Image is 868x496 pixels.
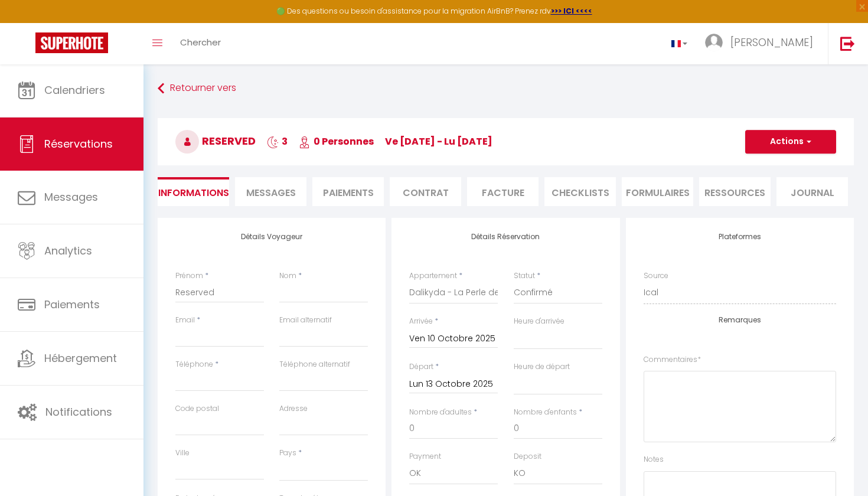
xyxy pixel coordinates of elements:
[44,83,105,97] span: Calendriers
[644,270,668,282] label: Source
[514,407,577,418] label: Nombre d'enfants
[279,270,296,282] label: Nom
[44,190,98,204] span: Messages
[44,243,92,258] span: Analytics
[44,136,113,151] span: Réservations
[175,133,256,148] span: Reserved
[180,36,221,48] span: Chercher
[730,35,813,50] span: [PERSON_NAME]
[644,316,836,324] h4: Remarques
[705,34,723,51] img: ...
[514,316,564,327] label: Heure d'arrivée
[699,177,771,206] li: Ressources
[279,448,296,459] label: Pays
[267,135,288,148] span: 3
[745,130,836,154] button: Actions
[45,404,112,419] span: Notifications
[175,403,219,415] label: Code postal
[696,23,828,64] a: ... [PERSON_NAME]
[175,315,195,326] label: Email
[390,177,461,206] li: Contrat
[279,359,350,370] label: Téléphone alternatif
[158,177,229,206] li: Informations
[544,177,616,206] li: CHECKLISTS
[175,270,203,282] label: Prénom
[35,32,108,53] img: Super Booking
[409,316,433,327] label: Arrivée
[644,233,836,241] h4: Plateformes
[776,177,848,206] li: Journal
[622,177,693,206] li: FORMULAIRES
[312,177,384,206] li: Paiements
[175,448,190,459] label: Ville
[514,451,541,462] label: Deposit
[44,297,100,312] span: Paiements
[644,454,664,465] label: Notes
[551,6,592,16] a: >>> ICI <<<<
[467,177,539,206] li: Facture
[44,351,117,366] span: Hébergement
[246,186,296,200] span: Messages
[409,407,472,418] label: Nombre d'adultes
[171,23,230,64] a: Chercher
[299,135,374,148] span: 0 Personnes
[385,135,492,148] span: ve [DATE] - lu [DATE]
[514,361,570,373] label: Heure de départ
[279,403,308,415] label: Adresse
[158,78,854,99] a: Retourner vers
[279,315,332,326] label: Email alternatif
[409,451,441,462] label: Payment
[409,361,433,373] label: Départ
[514,270,535,282] label: Statut
[644,354,701,366] label: Commentaires
[409,270,457,282] label: Appartement
[409,233,602,241] h4: Détails Réservation
[175,233,368,241] h4: Détails Voyageur
[840,36,855,51] img: logout
[175,359,213,370] label: Téléphone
